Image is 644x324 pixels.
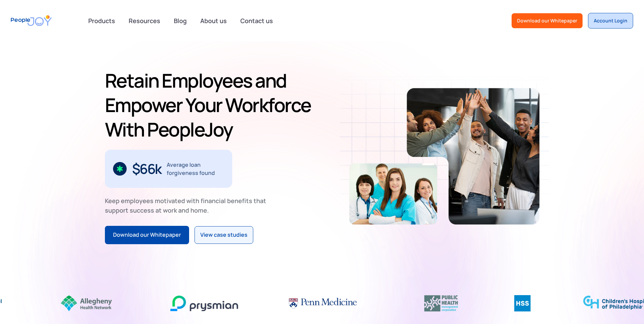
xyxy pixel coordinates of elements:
h1: Retain Employees and Empower Your Workforce With PeopleJoy [105,68,319,142]
a: About us [196,13,231,28]
a: Blog [170,13,191,28]
a: Resources [125,13,164,28]
div: Download our Whitepaper [517,17,577,24]
a: Download our Whitepaper [512,13,583,28]
div: Account Login [594,17,627,24]
a: View case studies [195,226,253,244]
img: Retain-Employees-PeopleJoy [349,163,437,224]
div: Keep employees motivated with financial benefits that support success at work and home. [105,196,272,215]
img: Retain-Employees-PeopleJoy [407,88,539,224]
a: Download our Whitepaper [105,226,189,244]
div: Download our Whitepaper [113,231,181,239]
div: Products [84,14,119,28]
div: 2 / 3 [105,150,232,188]
a: Account Login [588,13,633,29]
div: Average loan forgiveness found [167,161,224,177]
div: $66k [132,163,161,174]
a: Contact us [236,13,277,28]
div: View case studies [200,231,247,239]
a: home [11,11,52,30]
